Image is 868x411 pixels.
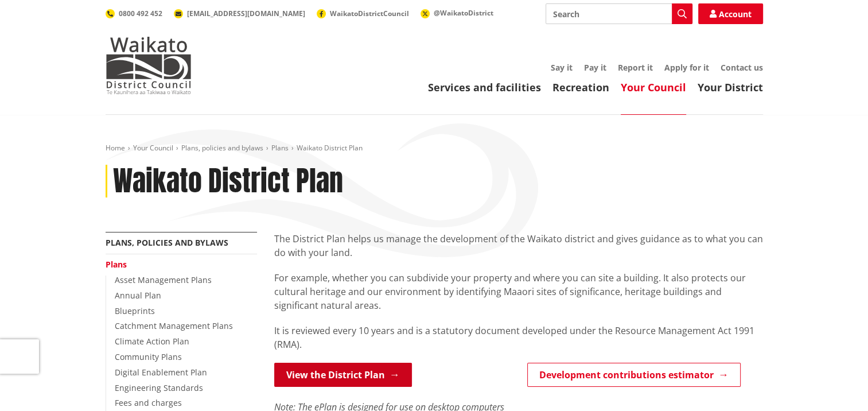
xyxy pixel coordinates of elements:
[106,259,127,270] a: Plans
[584,62,606,73] a: Pay it
[721,62,763,73] a: Contact us
[133,143,173,153] a: Your Council
[274,232,763,259] p: The District Plan helps us manage the development of the Waikato district and gives guidance as t...
[815,363,857,404] iframe: Messenger Launcher
[664,62,709,73] a: Apply for it
[546,3,692,24] input: Search input
[115,320,233,331] a: Catchment Management Plans
[115,382,203,393] a: Engineering Standards
[618,62,653,73] a: Report it
[428,80,541,94] a: Services and facilities
[317,9,409,18] a: WaikatoDistrictCouncil
[106,237,228,248] a: Plans, policies and bylaws
[527,363,741,387] a: Development contributions estimator
[106,9,162,18] a: 0800 492 452
[115,336,189,347] a: Climate Action Plan
[698,80,763,94] a: Your District
[106,143,125,153] a: Home
[421,8,493,18] a: @WaikatoDistrict
[106,37,192,94] img: Waikato District Council - Te Kaunihera aa Takiwaa o Waikato
[115,305,155,316] a: Blueprints
[115,367,207,378] a: Digital Enablement Plan
[115,290,161,301] a: Annual Plan
[434,8,493,18] span: @WaikatoDistrict
[271,143,289,153] a: Plans
[621,80,686,94] a: Your Council
[551,62,573,73] a: Say it
[274,271,763,312] p: For example, whether you can subdivide your property and where you can site a building. It also p...
[115,397,182,408] a: Fees and charges
[113,165,343,198] h1: Waikato District Plan
[106,144,763,153] nav: breadcrumb
[330,9,409,18] span: WaikatoDistrictCouncil
[187,9,305,18] span: [EMAIL_ADDRESS][DOMAIN_NAME]
[119,9,162,18] span: 0800 492 452
[552,80,609,94] a: Recreation
[698,3,763,24] a: Account
[115,274,212,285] a: Asset Management Plans
[115,351,182,362] a: Community Plans
[274,324,763,351] p: It is reviewed every 10 years and is a statutory document developed under the Resource Management...
[174,9,305,18] a: [EMAIL_ADDRESS][DOMAIN_NAME]
[181,143,263,153] a: Plans, policies and bylaws
[297,143,363,153] span: Waikato District Plan
[274,363,412,387] a: View the District Plan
